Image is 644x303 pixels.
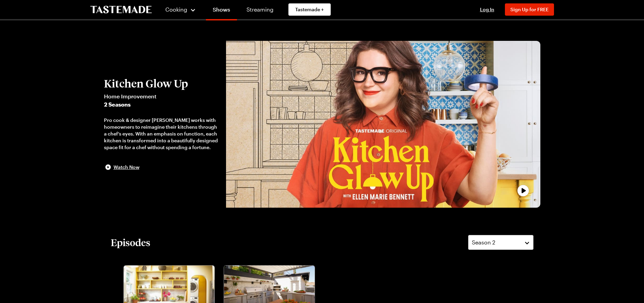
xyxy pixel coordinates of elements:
[510,6,549,12] span: Sign Up for FREE
[104,100,219,109] span: 2 Seasons
[165,1,196,18] button: Cooking
[114,164,139,171] span: Watch Now
[295,6,324,13] span: Tastemade +
[104,92,219,100] span: Home Improvement
[165,6,187,13] span: Cooking
[468,235,534,250] button: Season 2
[288,3,331,16] a: Tastemade +
[474,6,501,13] button: Log In
[226,41,540,208] button: play trailer
[104,77,219,90] h2: Kitchen Glow Up
[111,236,150,249] h2: Episodes
[226,41,540,208] img: Kitchen Glow Up
[104,117,219,151] div: Pro cook & designer [PERSON_NAME] works with homeowners to reimagine their kitchens through a che...
[505,3,554,16] button: Sign Up for FREE
[104,77,219,171] button: Kitchen Glow UpHome Improvement2 SeasonsPro cook & designer [PERSON_NAME] works with homeowners t...
[480,6,494,12] span: Log In
[90,6,152,14] a: To Tastemade Home Page
[472,238,495,246] span: Season 2
[206,1,237,20] a: Shows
